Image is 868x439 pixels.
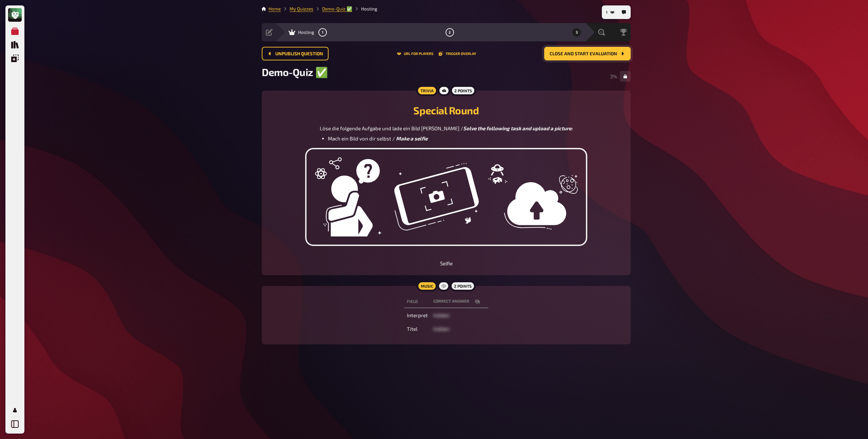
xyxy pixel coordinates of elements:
[305,148,587,246] img: upload
[397,52,433,56] button: URL for players
[352,5,377,12] li: Hosting
[571,27,582,38] button: 3
[433,312,450,318] span: hidden
[550,52,617,56] span: Close and start evaluation
[320,125,463,131] span: Löse die folgende Aufgabe und lade ein Bild [PERSON_NAME] /
[269,6,281,12] a: Home
[317,27,328,38] button: 1
[396,135,428,141] span: Make a selfie
[290,6,313,12] a: My Quizzes
[262,47,329,60] button: Unpublish question
[439,52,476,56] button: Trigger Overlay
[433,326,450,332] span: hidden
[431,295,488,308] th: correct answer
[576,31,578,34] span: 3
[417,281,437,291] div: Music
[270,260,623,267] p: Selfie
[449,31,451,34] span: 2
[8,38,22,52] a: Quiz Library
[416,85,438,96] div: Trivia
[262,66,328,78] span: Demo-Quiz ✅​
[606,11,608,14] span: 1
[328,135,395,141] span: Mach ein Bild von dir selbst /
[444,27,455,38] button: 2
[8,52,22,65] a: Overlays
[8,403,22,417] a: Profile
[404,295,431,308] th: Field
[603,7,617,18] button: 1
[544,47,631,60] button: Close and start evaluation
[450,281,476,291] div: 2 points
[463,125,573,131] span: Solve the following task and upload a picture:
[298,30,314,35] span: Hosting
[322,6,352,12] a: Demo-Quiz ✅​
[275,52,323,56] span: Unpublish question
[322,31,323,34] span: 1
[270,104,623,116] h2: Special Round
[404,323,431,335] td: Titel
[313,5,352,12] li: Demo-Quiz ✅​
[404,309,431,322] td: Interpret
[610,73,617,79] span: 3 %
[8,24,22,38] a: My Quizzes
[281,5,313,12] li: My Quizzes
[450,85,476,96] div: 2 points
[269,5,281,12] li: Home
